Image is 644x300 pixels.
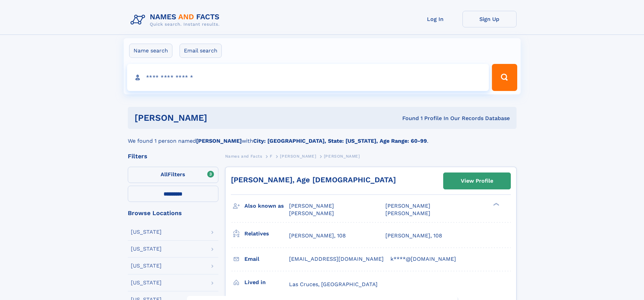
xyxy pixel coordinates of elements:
[444,173,510,189] a: View Profile
[128,129,517,145] div: We found 1 person named with .
[280,154,316,159] span: [PERSON_NAME]
[408,11,462,27] a: Log In
[244,253,289,265] h3: Email
[385,232,442,239] a: [PERSON_NAME], 108
[289,210,334,216] span: [PERSON_NAME]
[128,210,218,216] div: Browse Locations
[289,232,346,239] a: [PERSON_NAME], 108
[196,138,242,144] b: [PERSON_NAME]
[131,280,162,285] div: [US_STATE]
[289,203,334,209] span: [PERSON_NAME]
[280,152,316,160] a: [PERSON_NAME]
[244,200,289,212] h3: Also known as
[324,154,360,159] span: [PERSON_NAME]
[161,171,168,178] span: All
[253,138,427,144] b: City: [GEOGRAPHIC_DATA], State: [US_STATE], Age Range: 60-99
[131,229,162,235] div: [US_STATE]
[135,114,305,122] h1: [PERSON_NAME]
[492,64,517,91] button: Search Button
[231,176,396,184] a: [PERSON_NAME], Age [DEMOGRAPHIC_DATA]
[225,152,262,160] a: Names and Facts
[127,64,489,91] input: search input
[131,263,162,269] div: [US_STATE]
[461,173,493,189] div: View Profile
[180,44,222,58] label: Email search
[270,152,272,160] a: F
[270,154,272,159] span: F
[305,115,510,122] div: Found 1 Profile In Our Records Database
[385,203,430,209] span: [PERSON_NAME]
[244,277,289,288] h3: Lived in
[129,44,172,58] label: Name search
[131,246,162,252] div: [US_STATE]
[128,153,218,159] div: Filters
[289,281,378,287] span: Las Cruces, [GEOGRAPHIC_DATA]
[244,228,289,239] h3: Relatives
[289,256,384,262] span: [EMAIL_ADDRESS][DOMAIN_NAME]
[128,167,218,183] label: Filters
[385,210,430,216] span: [PERSON_NAME]
[462,11,517,27] a: Sign Up
[492,202,500,207] div: ❯
[128,11,225,29] img: Logo Names and Facts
